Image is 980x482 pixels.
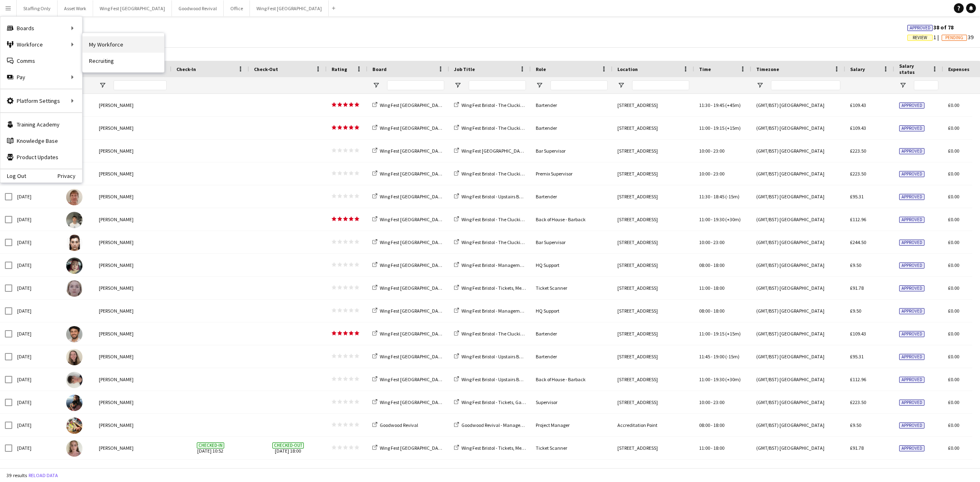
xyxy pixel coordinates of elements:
span: £0.00 [948,148,959,154]
span: £0.00 [948,102,959,108]
span: Approved [899,354,924,360]
span: 11:30 [699,102,710,108]
div: [STREET_ADDRESS] [612,460,694,482]
span: 11:45 [699,353,710,360]
span: Wing Fest [GEOGRAPHIC_DATA] [380,125,445,131]
span: £95.31 [850,193,864,200]
a: Wing Fest [GEOGRAPHIC_DATA] [372,125,445,131]
span: Wing Fest Bristol - The Cluckingham Arms - Bar Carts [461,102,570,108]
span: Wing Fest Bristol - Upstairs Bar Carts [461,193,535,200]
button: Reload data [27,471,60,480]
span: £0.00 [948,331,959,337]
span: Wing Fest [GEOGRAPHIC_DATA] [380,171,445,177]
input: Name Filter Input [114,80,167,90]
button: Open Filter Menu [372,82,380,89]
div: [DATE] [12,322,61,345]
div: (GMT/BST) [GEOGRAPHIC_DATA] [751,391,845,413]
span: (-15m) [725,193,739,200]
a: Wing Fest Bristol - Tickets, Merch & Games [454,445,548,451]
span: (+30m) [725,376,741,382]
div: (GMT/BST) [GEOGRAPHIC_DATA] [751,414,845,436]
div: [STREET_ADDRESS] [612,300,694,322]
span: £0.00 [948,193,959,200]
a: Wing Fest Bristol - The Cluckingham Arms - Container Bar [454,331,580,337]
span: Wing Fest Bristol - Tickets, Merch & Games [461,285,548,291]
div: [DATE] [12,231,61,253]
span: £223.50 [850,399,866,405]
div: [STREET_ADDRESS] [612,277,694,299]
span: Expenses [948,66,969,72]
span: 18:00 [713,285,724,291]
a: Wing Fest Bristol - Tickets, Games and Merch [454,399,554,405]
button: Open Filter Menu [617,82,625,89]
span: £0.00 [948,216,959,222]
span: Approved [899,217,924,223]
div: Back of House - Barback [531,368,612,391]
span: (+30m) [725,216,741,222]
span: Wing Fest Bristol - The Cluckingham Arms [461,239,548,245]
span: Approved [910,25,931,31]
span: £223.50 [850,171,866,177]
div: Bartender [531,117,612,139]
div: Bar Supervisor [531,231,612,253]
span: Wing Fest [GEOGRAPHIC_DATA] [380,216,445,222]
a: Wing Fest [GEOGRAPHIC_DATA] [372,399,445,405]
span: Time [699,66,711,72]
div: [DATE] [12,437,61,459]
div: (GMT/BST) [GEOGRAPHIC_DATA] [751,300,845,322]
div: HQ Support [531,254,612,276]
span: 11:00 [699,216,710,222]
input: Board Filter Input [387,80,444,90]
span: Wing Fest [GEOGRAPHIC_DATA] - [GEOGRAPHIC_DATA] Activation [461,148,597,154]
img: Georgina Masterson-Cox [66,418,82,434]
span: (+15m) [725,125,741,131]
span: Approved [899,125,924,131]
div: Bartender [531,345,612,368]
span: Approved [899,308,924,314]
a: Wing Fest [GEOGRAPHIC_DATA] [372,285,445,291]
div: (GMT/BST) [GEOGRAPHIC_DATA] [751,140,845,162]
span: Wing Fest Bristol - Upstairs Bar Carts [461,376,535,382]
img: Charlie Rabenda [66,212,82,228]
span: 11:00 [699,331,710,337]
div: Pay [0,69,82,85]
a: Wing Fest Bristol - The Cluckingham Arms [454,171,548,177]
button: Open Filter Menu [899,82,906,89]
span: Check-Out [254,66,278,72]
div: [PERSON_NAME] [94,437,171,459]
span: Wing Fest Bristol - Tickets, Merch & Games [461,445,548,451]
span: £109.43 [850,331,866,337]
div: Premix Supervisor [531,162,612,185]
span: Approved [899,148,924,154]
span: - [711,285,713,291]
span: 23:00 [713,399,724,405]
a: Product Updates [0,149,82,165]
div: (GMT/BST) [GEOGRAPHIC_DATA] [751,208,845,231]
span: 23:00 [713,171,724,177]
span: £0.00 [948,399,959,405]
a: Wing Fest Bristol - The Cluckingham Arms - Container Bar [454,125,580,131]
div: [PERSON_NAME] [94,322,171,345]
span: (-15m) [725,353,739,360]
span: Approved [899,171,924,177]
a: Wing Fest Bristol - The Cluckingham Arms - Bar Carts [454,216,570,222]
span: 19:45 [713,102,724,108]
span: Wing Fest Bristol - The Cluckingham Arms [461,171,548,177]
span: - [711,125,713,131]
div: Bar Supervisor [531,140,612,162]
div: Games Host [531,460,612,482]
span: Wing Fest [GEOGRAPHIC_DATA] [380,308,445,314]
a: Wing Fest Bristol - The Cluckingham Arms - Bar Carts [454,102,570,108]
div: (GMT/BST) [GEOGRAPHIC_DATA] [751,437,845,459]
span: - [711,308,713,314]
span: 38 of 78 [907,24,953,31]
div: Supervisor [531,391,612,413]
span: Approved [899,285,924,291]
span: 19:15 [713,125,724,131]
span: Wing Fest [GEOGRAPHIC_DATA] [380,148,445,154]
span: Check-In [176,66,196,72]
div: [STREET_ADDRESS] [612,254,694,276]
span: £112.96 [850,216,866,222]
span: Wing Fest Bristol - The Cluckingham Arms - Container Bar [461,331,580,337]
span: Rating [332,66,347,72]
